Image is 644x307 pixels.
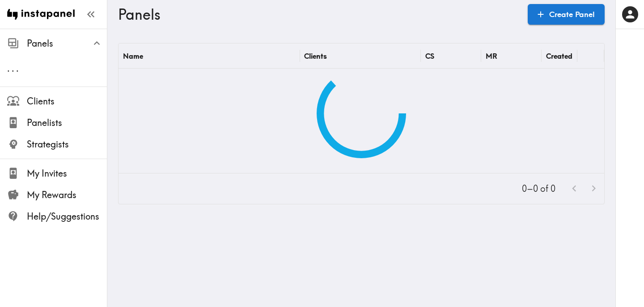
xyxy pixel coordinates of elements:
[27,95,107,108] span: Clients
[27,167,107,180] span: My Invites
[27,37,107,50] span: Panels
[486,52,497,61] div: MR
[27,138,107,151] span: Strategists
[12,63,14,74] span: .
[522,182,555,195] p: 0–0 of 0
[528,4,605,25] a: Create Panel
[27,210,107,223] span: Help/Suggestions
[546,52,572,61] div: Created
[16,63,19,74] span: .
[425,52,434,61] div: CS
[304,52,327,61] div: Clients
[7,63,10,74] span: .
[27,117,107,129] span: Panelists
[27,189,107,201] span: My Rewards
[118,6,521,23] h3: Panels
[123,52,143,61] div: Name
